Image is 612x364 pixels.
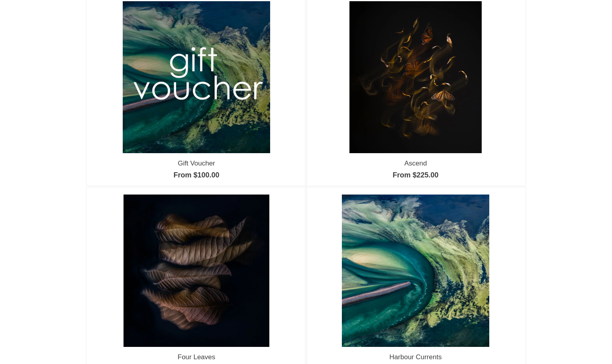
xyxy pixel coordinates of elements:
a: Four Leaves [178,353,216,361]
a: From $225.00 [392,171,438,179]
img: Harbour Currents [342,195,489,346]
a: From $100.00 [173,171,219,179]
a: Ascend [404,160,427,167]
img: Gift Voucher [123,1,270,153]
a: Harbour Currents [389,353,441,361]
a: Gift Voucher [178,160,215,167]
img: Four Leaves [124,195,270,346]
img: Ascend [349,1,482,153]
